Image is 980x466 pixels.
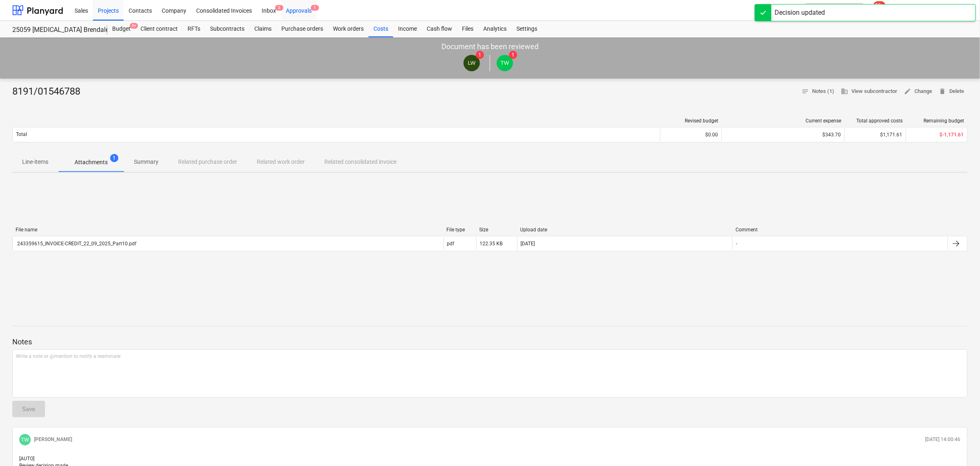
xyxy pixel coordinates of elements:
[939,427,980,466] iframe: Chat Widget
[422,21,457,37] a: Cash flow
[110,154,118,162] span: 1
[838,85,901,98] button: View subcontractor
[480,241,503,247] div: 122.35 KB
[497,55,513,71] div: Tim Wells
[904,87,932,96] span: Change
[22,158,48,166] p: Line-items
[799,85,838,98] button: Notes (1)
[480,227,514,233] div: Size
[276,21,328,37] a: Purchase orders
[512,21,542,37] a: Settings
[205,21,249,37] a: Subcontracts
[328,21,369,37] a: Work orders
[926,436,961,443] p: [DATE] 14:00:46
[939,88,946,95] span: delete
[34,436,72,443] p: [PERSON_NAME]
[848,118,903,124] div: Total approved costs
[660,128,722,141] div: $0.00
[19,434,31,446] div: Tim Wells
[802,88,809,95] span: notes
[16,241,136,247] div: 243359615_INVOICE-CREDIT_22_09_2025_Part10.pdf
[130,23,138,29] span: 9+
[16,131,27,138] p: Total
[447,241,455,247] div: pdf
[736,227,945,233] div: Comment
[736,241,737,247] div: -
[107,21,136,37] div: Budget
[939,87,964,96] span: Delete
[478,21,512,37] a: Analytics
[275,5,283,11] span: 3
[12,85,87,98] div: 8191/01546788
[521,227,729,233] div: Upload date
[775,8,825,18] div: Decision updated
[457,21,478,37] a: Files
[21,437,29,443] span: TW
[369,21,393,37] a: Costs
[183,21,205,37] a: RFTs
[107,21,136,37] a: Budget9+
[940,132,964,138] span: $-1,171.61
[509,51,517,59] span: 1
[468,60,475,66] span: LW
[910,118,964,124] div: Remaining budget
[521,241,535,247] div: [DATE]
[802,87,835,96] span: Notes (1)
[725,132,841,138] div: $343.70
[476,51,484,59] span: 1
[904,88,912,95] span: edit
[725,118,842,124] div: Current expense
[901,85,936,98] button: Change
[393,21,422,37] a: Income
[501,60,509,66] span: TW
[249,21,276,37] a: Claims
[447,227,473,233] div: File type
[12,337,968,347] p: Notes
[311,5,319,11] span: 1
[844,128,906,141] div: $1,171.61
[664,118,719,124] div: Revised budget
[75,158,108,167] p: Attachments
[136,21,183,37] a: Client contract
[134,158,158,166] p: Summary
[936,85,968,98] button: Delete
[16,227,440,233] div: File name
[841,87,898,96] span: View subcontractor
[841,88,849,95] span: business
[12,26,97,34] div: 25059 [MEDICAL_DATA] Brendale Re-roof and New Shed
[464,55,480,71] div: Luaun Wust
[441,42,539,52] p: Document has been reviewed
